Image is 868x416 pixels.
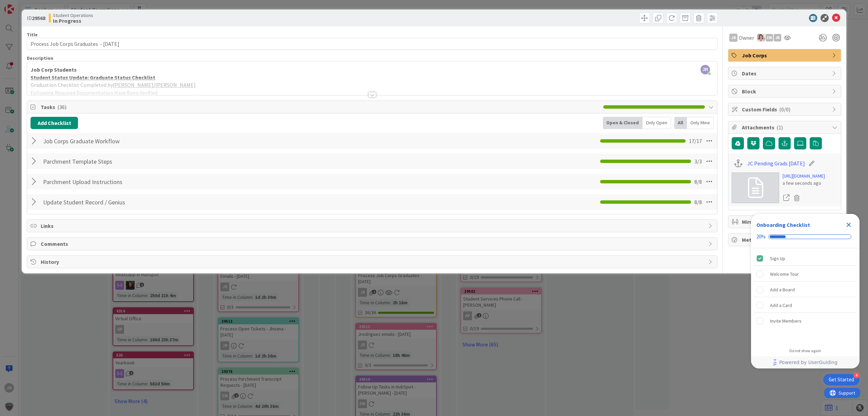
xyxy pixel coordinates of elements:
div: Checklist progress: 20% [756,234,854,240]
div: Invite Members is incomplete. [754,313,857,328]
a: [URL][DOMAIN_NAME] [783,173,825,180]
div: Add a Card [770,301,792,309]
div: Checklist Container [751,214,860,368]
button: Add Checklist [31,117,78,129]
span: Powered by UserGuiding [779,358,837,366]
span: ID [27,14,45,22]
div: Do not show again [789,348,821,354]
input: Add Checklist... [41,176,193,188]
span: Attachments [742,123,829,131]
div: Checklist items [751,248,860,344]
span: Block [742,87,829,95]
u: Student Status Update: Graduate Status Checklist [31,74,155,81]
b: In Progress [53,18,93,23]
span: Description [27,55,53,61]
span: Student Operations [53,13,93,18]
a: Open [783,194,790,202]
div: Open Get Started checklist, remaining modules: 4 [823,374,860,385]
span: 8 / 8 [694,198,702,206]
div: 20% [756,234,766,240]
span: Job Corps [742,51,829,59]
span: Links [41,222,705,230]
div: 4 [853,372,860,378]
div: JR [729,34,737,42]
span: Metrics [742,236,829,244]
span: ( 0/0 ) [779,106,790,113]
div: Add a Card is incomplete. [754,298,857,313]
span: Custom Fields [742,105,829,113]
div: Add a Board is incomplete. [754,282,857,297]
div: Only Open [643,117,671,129]
span: Mirrors [742,218,829,226]
a: JC Pending Grads [DATE] [747,159,805,167]
div: ZM [766,34,773,41]
span: Comments [41,240,705,248]
div: All [674,117,687,129]
div: Close Checklist [843,219,854,230]
span: Tasks [41,103,600,111]
div: Sign Up [770,254,785,263]
div: Add a Board [770,286,795,294]
span: ( 36 ) [57,104,66,110]
input: Add Checklist... [41,155,193,167]
label: Title [27,32,38,38]
span: Support [14,1,31,9]
div: Welcome Tour is incomplete. [754,267,857,282]
b: 29568 [32,15,45,21]
img: EW [757,34,765,41]
div: Get Started [829,376,854,383]
span: 17 / 17 [689,137,702,145]
strong: Job Corp Students [31,66,77,73]
div: Only Mine [687,117,714,129]
input: Add Checklist... [41,135,193,147]
input: Add Checklist... [41,196,193,208]
span: ( 1 ) [776,124,783,131]
div: Invite Members [770,317,802,325]
a: Powered by UserGuiding [754,356,856,368]
div: Open & Closed [603,117,643,129]
span: Dates [742,69,829,77]
div: Sign Up is complete. [754,251,857,266]
span: 8 / 8 [694,178,702,186]
div: Footer [751,356,860,368]
div: Welcome Tour [770,270,799,278]
div: JR [774,34,781,41]
input: type card name here... [27,38,717,50]
span: 3 / 3 [694,157,702,165]
span: JR [701,65,710,74]
div: a few seconds ago [783,180,825,187]
div: Onboarding Checklist [756,221,810,229]
span: Owner [739,34,754,42]
span: History [41,258,705,266]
